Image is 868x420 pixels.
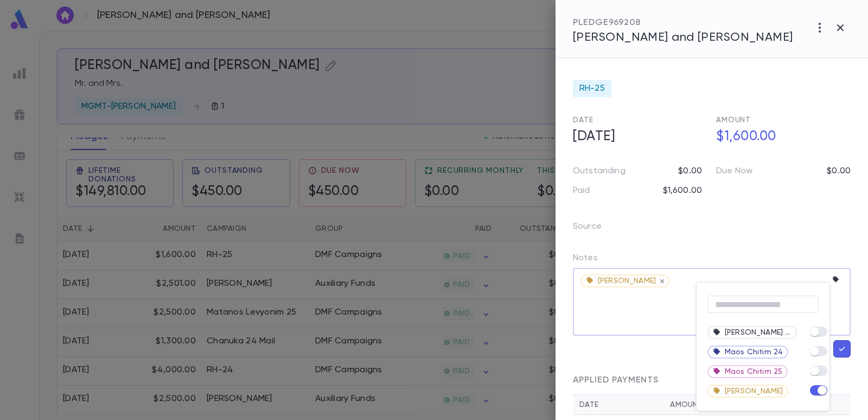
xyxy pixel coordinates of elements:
[725,328,792,337] span: [PERSON_NAME] Sale
[725,367,782,376] span: Maos Chitim 25
[725,387,783,396] span: [PERSON_NAME]
[707,365,788,378] div: Maos Chitim 25
[707,346,788,359] div: Maos Chitim 24
[707,326,797,339] div: [PERSON_NAME] Sale
[707,385,788,398] div: [PERSON_NAME]
[725,348,783,356] span: Maos Chitim 24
